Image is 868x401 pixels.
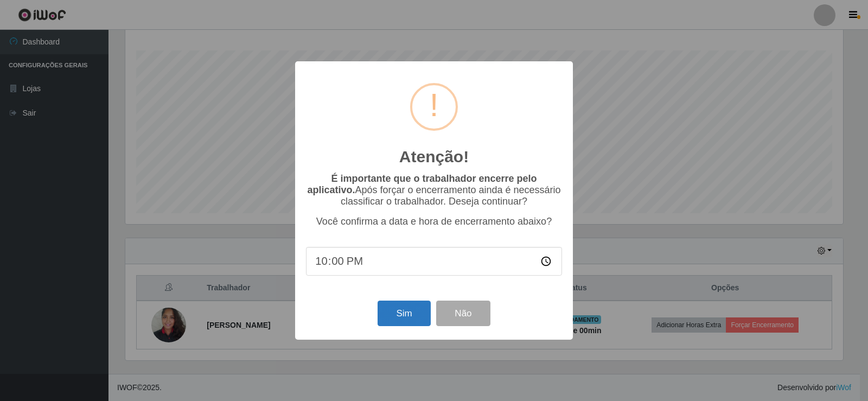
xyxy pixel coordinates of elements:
button: Sim [378,301,430,326]
h2: Atenção! [399,147,469,167]
p: Você confirma a data e hora de encerramento abaixo? [306,216,562,227]
p: Após forçar o encerramento ainda é necessário classificar o trabalhador. Deseja continuar? [306,173,562,207]
b: É importante que o trabalhador encerre pelo aplicativo. [307,173,537,195]
button: Não [436,301,490,326]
